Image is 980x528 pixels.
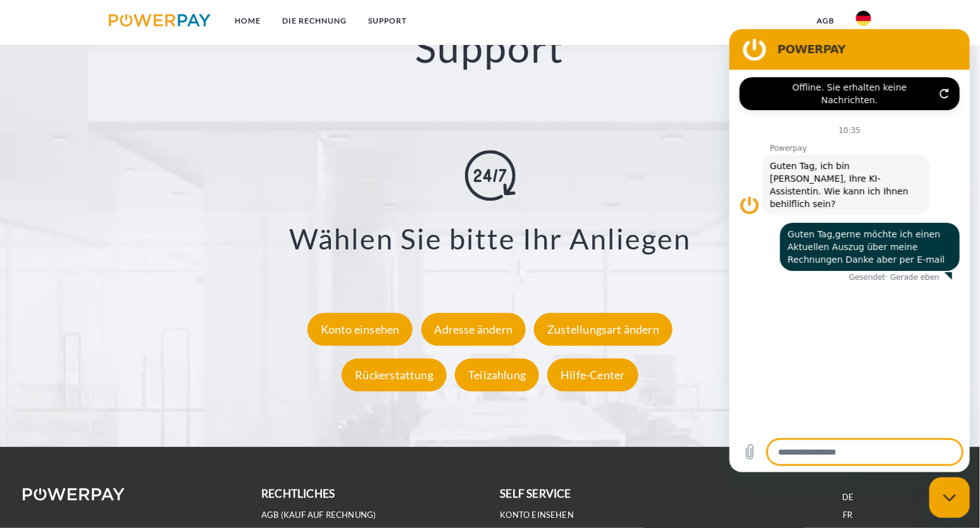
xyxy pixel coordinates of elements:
a: Home [224,9,271,32]
iframe: Schaltfläche zum Öffnen des Messaging-Fensters; Konversation läuft [929,477,970,518]
a: DE [842,492,853,503]
div: Konto einsehen [307,313,413,346]
div: Teilzahlung [455,359,539,392]
div: Zustellungsart ändern [534,313,673,346]
a: SUPPORT [357,9,418,32]
a: Teilzahlung [452,368,542,382]
h2: Support [49,23,931,73]
iframe: Messaging-Fenster [729,29,970,472]
img: logo-powerpay.svg [109,14,211,27]
div: Rückerstattung [342,359,447,392]
a: Adresse ändern [418,323,530,337]
a: Hilfe-Center [544,368,641,382]
img: de [856,11,871,26]
img: online-shopping.svg [465,151,516,201]
a: agb [806,9,845,32]
a: Zustellungsart ändern [531,323,676,337]
a: Rückerstattung [338,368,450,382]
a: FR [843,510,853,520]
a: DIE RECHNUNG [271,9,357,32]
b: self service [500,487,571,500]
a: Konto einsehen [304,323,416,337]
div: Adresse ändern [421,313,526,346]
a: Konto einsehen [500,510,574,520]
img: logo-powerpay-white.svg [23,488,125,501]
a: AGB (Kauf auf Rechnung) [261,510,376,520]
b: rechtliches [261,487,335,500]
div: Hilfe-Center [547,359,638,392]
h3: Wählen Sie bitte Ihr Anliegen [65,222,915,257]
